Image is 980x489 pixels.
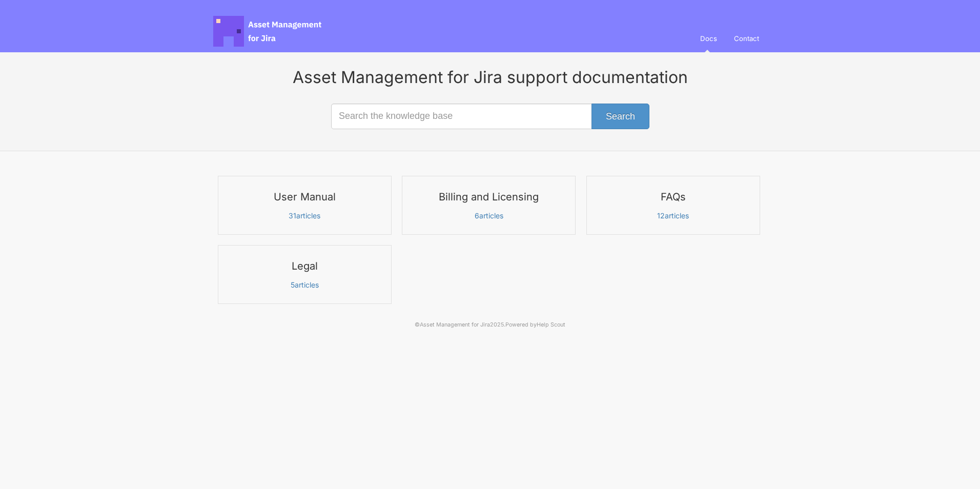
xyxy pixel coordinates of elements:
span: Search [606,111,635,121]
a: Help Scout [537,321,565,328]
span: 6 [475,211,479,220]
a: Asset Management for Jira [420,321,490,328]
input: Search the knowledge base [331,104,649,129]
h3: Legal [224,259,385,273]
p: articles [224,211,385,220]
p: articles [409,211,569,220]
span: 5 [291,280,295,289]
span: 31 [289,211,296,220]
a: Legal 5articles [218,245,392,304]
span: Powered by [505,321,565,328]
a: Contact [726,25,767,52]
button: Search [591,104,649,129]
span: Asset Management for Jira Docs [213,16,323,47]
h3: User Manual [224,190,385,203]
a: Docs [692,25,725,52]
p: © 2025. [213,320,767,330]
h3: Billing and Licensing [409,190,569,203]
p: articles [224,280,385,290]
a: Billing and Licensing 6articles [402,176,576,235]
h3: FAQs [593,190,753,203]
a: User Manual 31articles [218,176,392,235]
a: FAQs 12articles [586,176,760,235]
p: articles [593,211,753,220]
span: 12 [657,211,665,220]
